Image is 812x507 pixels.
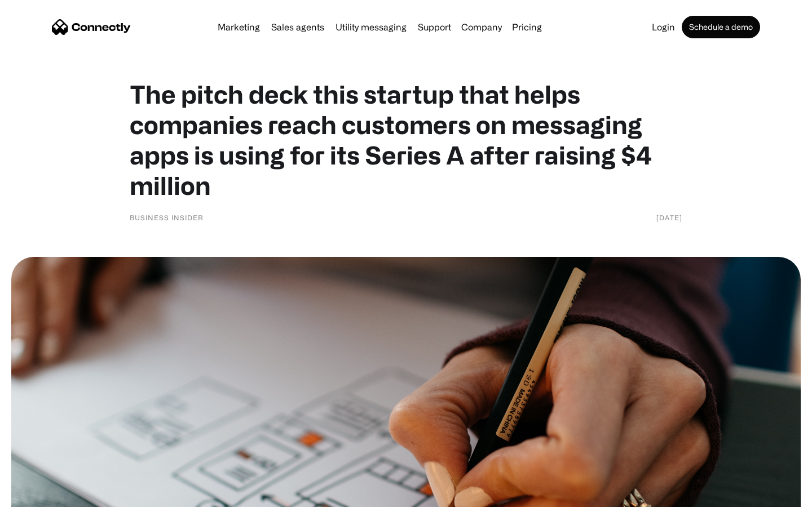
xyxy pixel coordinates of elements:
[213,23,264,32] a: Marketing
[647,23,679,32] a: Login
[656,212,682,223] div: [DATE]
[682,16,760,38] a: Schedule a demo
[23,487,68,503] ul: Language list
[331,23,411,32] a: Utility messaging
[11,487,68,503] aside: Language selected: English
[267,23,329,32] a: Sales agents
[507,23,546,32] a: Pricing
[130,212,204,223] div: Business Insider
[461,19,502,35] div: Company
[413,23,456,32] a: Support
[130,79,682,201] h1: The pitch deck this startup that helps companies reach customers on messaging apps is using for i...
